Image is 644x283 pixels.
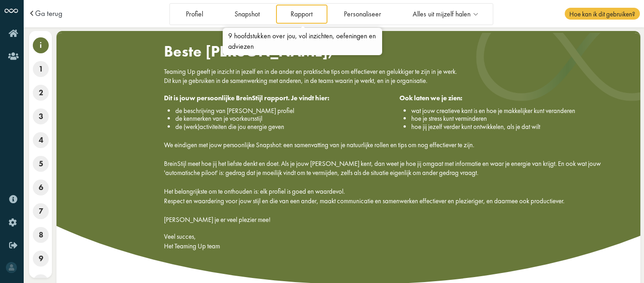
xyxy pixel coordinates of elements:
h1: Beste [PERSON_NAME], [164,42,635,61]
a: Rapport [276,5,327,23]
a: Alles uit mijzelf halen [398,5,492,23]
span: BreinStijl meet hoe jij het liefste denkt en doet. Als je jouw [PERSON_NAME] kent, dan weet je ho... [164,159,601,177]
span: 9 [33,251,49,267]
span: 8 [33,227,49,243]
span: 5 [33,156,49,172]
div: We eindigen met jouw persoonlijke Snapshot: een samenvatting van je natuurlijke rollen en tips om... [157,42,635,258]
span: 1 [33,61,49,77]
div: Ook laten we je zien: [399,93,635,103]
div: Dit is jouw persoonlijke BreinStijl rapport. Je vindt hier: [164,93,400,103]
li: de beschrijving van [PERSON_NAME] profiel [175,107,399,115]
a: Personaliseer [329,5,396,23]
span: i [33,37,49,53]
a: Profiel [171,5,218,23]
li: de (werk)activiteiten die jou energie geven [175,123,399,131]
span: 2 [33,85,49,101]
p: Veel succes, Het Teaming Up team [164,232,635,251]
a: Ga terug [35,10,62,17]
span: 3 [33,108,49,124]
span: 6 [33,180,49,196]
p: Teaming Up geeft je inzicht in jezelf en in de ander en praktische tips om effectiever en gelukki... [164,67,635,86]
span: Hoe kan ik dit gebruiken? [565,8,639,20]
span: 4 [33,132,49,148]
li: wat jouw creatieve kant is en hoe je makkelijker kunt veranderen [411,107,635,115]
span: 7 [33,203,49,219]
a: Snapshot [220,5,274,23]
li: de kenmerken van je voorkeursstijl [175,114,399,123]
span: Alles uit mijzelf halen [413,10,470,18]
p: Het belangrijkste om te onthouden is: elk profiel is goed en waardevol. Respect en waardering voo... [164,178,635,224]
li: hoe jij jezelf verder kunt ontwikkelen, als je dat wilt [411,123,635,131]
li: hoe je stress kunt verminderen [411,114,635,123]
